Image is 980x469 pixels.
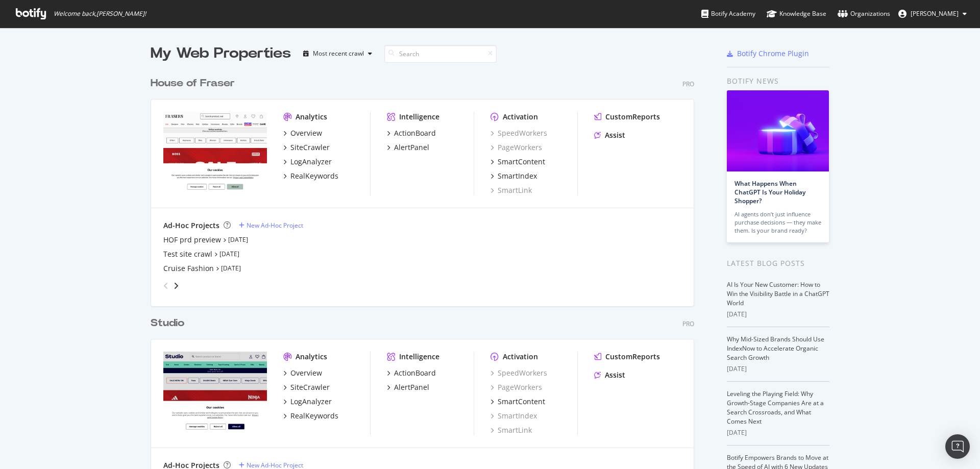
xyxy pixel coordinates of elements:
[290,157,332,167] div: LogAnalyzer
[594,370,625,380] a: Assist
[290,171,338,181] div: RealKeywords
[394,128,436,138] div: ActionBoard
[163,249,212,259] a: Test site crawl
[605,112,660,122] div: CustomReports
[296,352,327,362] div: Analytics
[394,368,436,378] div: ActionBoard
[296,112,327,122] div: Analytics
[290,368,322,378] div: Overview
[219,250,239,258] a: [DATE]
[283,171,338,181] a: RealKeywords
[159,278,173,294] div: angle-left
[221,264,241,273] a: [DATE]
[605,130,625,140] div: Assist
[283,397,332,407] a: LogAnalyzer
[727,310,829,319] div: [DATE]
[283,411,338,421] a: RealKeywords
[491,142,542,153] a: PageWorkers
[491,368,547,378] a: SpeedWorkers
[727,48,809,59] a: Botify Chrome Plugin
[727,280,829,307] a: AI Is Your New Customer: How to Win the Visibility Battle in a ChatGPT World
[727,258,829,269] div: Latest Blog Posts
[605,352,660,362] div: CustomReports
[838,9,890,19] div: Organizations
[491,171,537,181] a: SmartIndex
[290,128,322,138] div: Overview
[727,335,824,362] a: Why Mid-Sized Brands Should Use IndexNow to Accelerate Organic Search Growth
[299,45,376,62] button: Most recent crawl
[594,112,660,122] a: CustomReports
[290,142,330,153] div: SiteCrawler
[491,397,545,407] a: SmartContent
[734,179,805,205] a: What Happens When ChatGPT Is Your Holiday Shopper?
[734,210,821,235] div: AI agents don’t just influence purchase decisions — they make them. Is your brand ready?
[727,389,824,426] a: Leveling the Playing Field: Why Growth-Stage Companies Are at a Search Crossroads, and What Comes...
[228,235,248,244] a: [DATE]
[701,9,755,19] div: Botify Academy
[290,411,338,421] div: RealKeywords
[313,51,364,57] div: Most recent crawl
[491,425,532,435] a: SmartLink
[491,157,545,167] a: SmartContent
[384,45,497,63] input: Search
[151,316,184,331] div: Studio
[594,352,660,362] a: CustomReports
[890,6,975,22] button: [PERSON_NAME]
[399,352,439,362] div: Intelligence
[945,434,970,459] div: Open Intercom Messenger
[737,48,809,59] div: Botify Chrome Plugin
[491,128,547,138] a: SpeedWorkers
[387,368,436,378] a: ActionBoard
[498,171,537,181] div: SmartIndex
[605,370,625,380] div: Assist
[491,185,532,195] a: SmartLink
[498,157,545,167] div: SmartContent
[163,235,221,245] a: HOF prd preview
[151,76,235,91] div: House of Fraser
[727,90,829,171] img: What Happens When ChatGPT Is Your Holiday Shopper?
[387,382,429,392] a: AlertPanel
[290,397,332,407] div: LogAnalyzer
[503,112,538,122] div: Activation
[727,364,829,374] div: [DATE]
[163,263,214,274] a: Cruise Fashion
[283,128,322,138] a: Overview
[394,382,429,392] div: AlertPanel
[767,9,826,19] div: Knowledge Base
[163,352,267,434] img: studio.co.uk
[594,130,625,140] a: Assist
[498,397,545,407] div: SmartContent
[283,142,330,153] a: SiteCrawler
[54,10,146,18] span: Welcome back, [PERSON_NAME] !
[387,128,436,138] a: ActionBoard
[682,80,694,88] div: Pro
[491,382,542,392] a: PageWorkers
[247,221,303,230] div: New Ad-Hoc Project
[911,9,959,18] span: Joyce Sissi
[151,43,291,64] div: My Web Properties
[727,428,829,437] div: [DATE]
[163,220,219,231] div: Ad-Hoc Projects
[682,319,694,328] div: Pro
[399,112,439,122] div: Intelligence
[163,112,267,194] img: houseoffraser.co.uk
[290,382,330,392] div: SiteCrawler
[283,157,332,167] a: LogAnalyzer
[491,411,537,421] div: SmartIndex
[283,382,330,392] a: SiteCrawler
[387,142,429,153] a: AlertPanel
[151,316,188,331] a: Studio
[394,142,429,153] div: AlertPanel
[173,281,180,291] div: angle-right
[503,352,538,362] div: Activation
[239,221,303,230] a: New Ad-Hoc Project
[727,76,829,87] div: Botify news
